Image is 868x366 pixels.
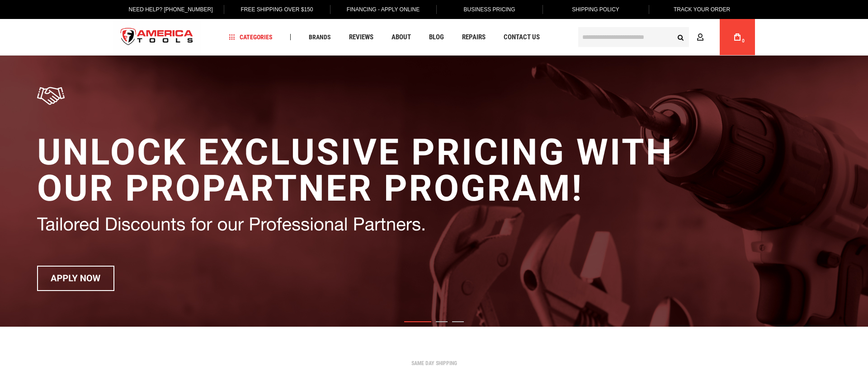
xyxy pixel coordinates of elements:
span: Categories [229,34,273,40]
button: Search [672,28,689,46]
img: America Tools [113,20,201,54]
span: Reviews [349,34,373,41]
span: Brands [309,34,331,40]
span: Blog [429,34,444,41]
div: SAME DAY SHIPPING [111,361,757,366]
span: Repairs [462,34,486,41]
a: 0 [729,19,746,55]
span: 0 [742,38,745,43]
a: Repairs [458,31,490,43]
a: Contact Us [500,31,544,43]
a: Blog [425,31,448,43]
a: Brands [305,31,335,43]
a: About [387,31,415,43]
span: Shipping Policy [572,6,619,13]
a: Categories [225,31,277,43]
span: Contact Us [504,34,540,41]
a: store logo [113,20,201,54]
span: About [392,34,411,41]
a: Reviews [345,31,377,43]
